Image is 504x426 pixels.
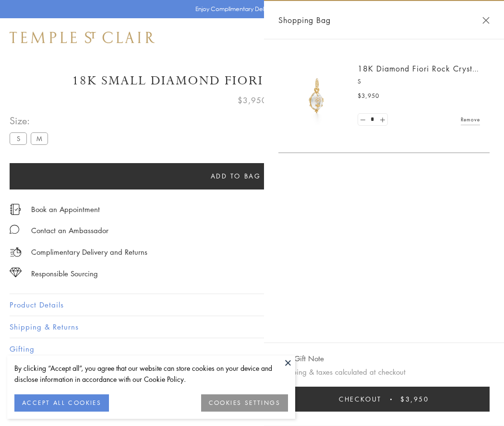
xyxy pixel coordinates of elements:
[10,294,494,316] button: Product Details
[400,394,429,404] span: $3,950
[358,77,480,86] p: S
[10,204,21,215] img: icon_appointment.svg
[31,268,98,280] div: Responsible Sourcing
[14,394,109,412] button: ACCEPT ALL COOKIES
[10,163,462,189] button: Add to bag
[10,268,22,277] img: icon_sourcing.svg
[278,366,490,378] p: Shipping & taxes calculated at checkout
[288,67,346,125] img: P51889-E11FIORI
[10,225,19,234] img: MessageIcon-01_2.svg
[31,225,108,237] div: Contact an Ambassador
[278,387,490,412] button: Checkout $3,950
[31,246,147,258] p: Complimentary Delivery and Returns
[10,113,52,129] span: Size:
[377,114,387,126] a: Set quantity to 2
[201,394,288,412] button: COOKIES SETTINGS
[339,394,382,404] span: Checkout
[482,17,490,24] button: Close Shopping Bag
[238,94,267,106] span: $3,950
[31,132,48,144] label: M
[358,114,368,126] a: Set quantity to 0
[10,246,22,258] img: icon_delivery.svg
[278,353,324,365] button: Add Gift Note
[31,204,100,214] a: Book an Appointment
[10,338,494,360] button: Gifting
[278,14,331,26] span: Shopping Bag
[211,171,261,181] span: Add to bag
[358,91,379,101] span: $3,950
[10,72,494,89] h1: 18K Small Diamond Fiori Rock Crystal Amulet
[461,114,480,125] a: Remove
[10,32,155,43] img: Temple St. Clair
[14,363,288,385] div: By clicking “Accept all”, you agree that our website can store cookies on your device and disclos...
[10,316,494,338] button: Shipping & Returns
[10,132,27,144] label: S
[195,4,304,14] p: Enjoy Complimentary Delivery & Returns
